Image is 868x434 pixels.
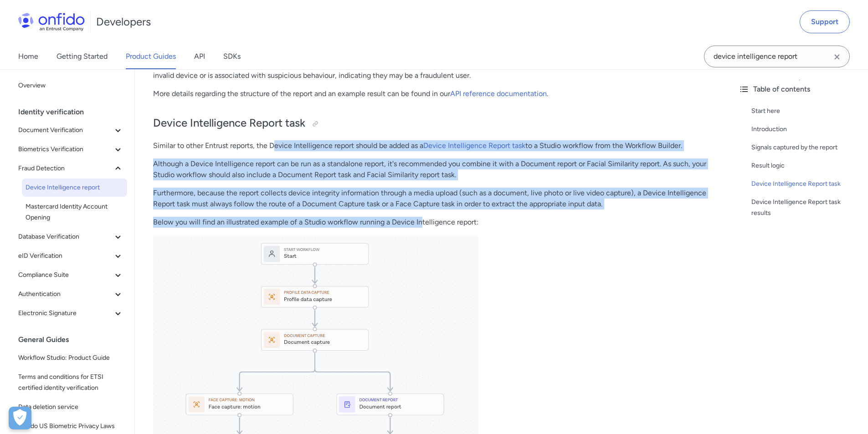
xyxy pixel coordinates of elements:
span: eID Verification [18,250,113,261]
span: Electronic Signature [18,308,113,319]
a: Start here [751,106,861,117]
button: Authentication [15,285,127,303]
p: Similar to other Entrust reports, the Device Intelligence report should be added as a to a Studio... [153,140,713,151]
a: Device Intelligence Report task [423,141,525,150]
p: Below you will find an illustrated example of a Studio workflow running a Device Intelligence rep... [153,217,713,228]
svg: Clear search field button [832,51,842,62]
span: Mastercard Identity Account Opening [26,201,123,223]
button: eID Verification [15,247,127,265]
h1: Developers [96,15,151,29]
a: Device Intelligence Report task [751,179,861,189]
h2: Device Intelligence Report task [153,116,713,131]
div: Table of contents [739,84,861,95]
p: Furthermore, because the report collects device integrity information through a media upload (suc... [153,188,713,209]
a: Introduction [751,124,861,135]
a: Support [800,10,850,33]
span: Workflow Studio: Product Guide [18,352,123,363]
a: Terms and conditions for ETSI certified identity verification [15,368,127,397]
a: Data deletion service [15,398,127,416]
button: Electronic Signature [15,304,127,322]
button: Database Verification [15,228,127,246]
button: Biometrics Verification [15,140,127,158]
a: Overview [15,77,127,95]
a: Signals captured by the report [751,142,861,153]
span: Database Verification [18,231,113,242]
a: Workflow Studio: Product Guide [15,349,127,367]
button: Open Preferences [9,407,31,429]
button: Document Verification [15,121,127,139]
a: API [194,44,205,69]
span: Overview [18,80,123,91]
input: Onfido search input field [704,46,850,67]
p: More details regarding the structure of the report and an example result can be found in our . [153,88,713,99]
a: Product Guides [126,44,176,69]
a: SDKs [223,44,241,69]
div: Cookie Preferences [9,407,31,429]
img: Onfido Logo [18,13,85,31]
button: Fraud Detection [15,159,127,178]
span: Fraud Detection [18,163,113,174]
span: Data deletion service [18,402,123,413]
span: Terms and conditions for ETSI certified identity verification [18,372,123,393]
a: Mastercard Identity Account Opening [22,198,127,227]
span: Biometrics Verification [18,144,113,155]
p: Although a Device Intelligence report can be run as a standalone report, it's recommended you com... [153,158,713,180]
p: The overall report result will be if the breakdown and any of its sub-breakdowns are . This means... [153,59,713,81]
div: Identity verification [18,103,131,121]
span: Device Intelligence report [26,182,123,193]
span: Authentication [18,289,113,300]
a: Home [18,44,38,69]
a: Device Intelligence Report task results [751,197,861,219]
span: Compliance Suite [18,270,113,281]
a: API reference documentation [450,89,547,98]
a: Getting Started [56,44,108,69]
a: Result logic [751,160,861,171]
button: Compliance Suite [15,266,127,284]
a: Device Intelligence report [22,179,127,197]
span: Document Verification [18,125,113,136]
div: General Guides [18,331,131,349]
